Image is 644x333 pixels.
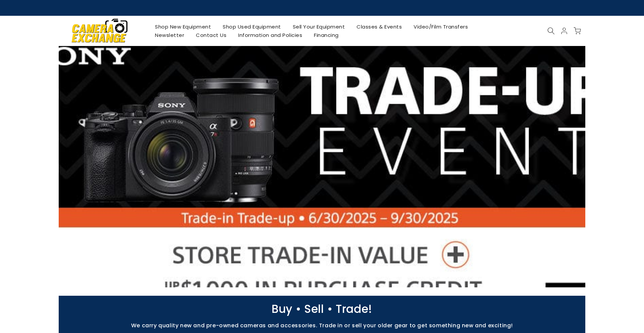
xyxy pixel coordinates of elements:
[55,306,589,312] p: Buy • Sell • Trade!
[149,31,190,39] a: Newsletter
[351,22,408,31] a: Classes & Events
[287,22,351,31] a: Sell Your Equipment
[149,22,217,31] a: Shop New Equipment
[55,322,589,329] p: We carry quality new and pre-owned cameras and accessories. Trade in or sell your older gear to g...
[308,31,345,39] a: Financing
[217,22,287,31] a: Shop Used Equipment
[190,31,232,39] a: Contact Us
[408,22,474,31] a: Video/Film Transfers
[232,31,308,39] a: Information and Policies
